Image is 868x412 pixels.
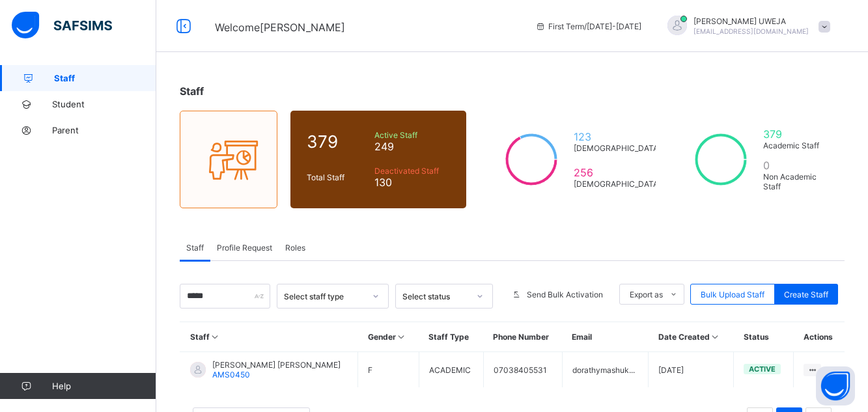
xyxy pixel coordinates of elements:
[535,21,641,31] span: session/term information
[794,322,845,352] th: Actions
[562,322,648,352] th: Email
[710,332,721,342] i: Sort in Ascending Order
[419,322,483,352] th: Staff Type
[212,370,250,379] span: AMS0450
[374,140,451,153] span: 249
[52,99,156,109] span: Student
[210,332,221,342] i: Sort in Ascending Order
[374,176,451,189] span: 130
[215,21,345,34] span: Welcome [PERSON_NAME]
[307,131,368,152] span: 379
[180,85,204,98] span: Staff
[693,27,809,35] span: [EMAIL_ADDRESS][DOMAIN_NAME]
[574,130,661,143] span: 123
[52,381,156,391] span: Help
[358,322,419,352] th: Gender
[374,130,451,140] span: Active Staff
[816,366,855,405] button: Open asap
[419,352,483,388] td: ACADEMIC
[402,292,469,301] div: Select status
[784,290,828,299] span: Create Staff
[483,352,562,388] td: 07038405531
[483,322,562,352] th: Phone Number
[396,332,407,342] i: Sort in Ascending Order
[649,352,734,388] td: [DATE]
[358,352,419,388] td: F
[574,143,661,153] span: [DEMOGRAPHIC_DATA]
[54,73,156,83] span: Staff
[749,364,776,374] span: active
[562,352,648,388] td: dorathymashuk...
[701,290,764,299] span: Bulk Upload Staff
[212,360,341,370] span: [PERSON_NAME] [PERSON_NAME]
[186,243,204,253] span: Staff
[303,169,371,185] div: Total Staff
[574,179,661,189] span: [DEMOGRAPHIC_DATA]
[374,166,451,176] span: Deactivated Staff
[284,292,365,301] div: Select staff type
[180,322,358,352] th: Staff
[654,16,837,37] div: HELENUWEJA
[574,166,661,179] span: 256
[217,243,272,253] span: Profile Request
[649,322,734,352] th: Date Created
[630,290,663,299] span: Export as
[285,243,305,253] span: Roles
[693,16,809,26] span: [PERSON_NAME] UWEJA
[763,141,828,150] span: Academic Staff
[734,322,794,352] th: Status
[12,12,112,39] img: safsims
[763,128,828,141] span: 379
[763,172,828,191] span: Non Academic Staff
[52,125,156,135] span: Parent
[763,159,828,172] span: 0
[527,290,603,299] span: Send Bulk Activation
